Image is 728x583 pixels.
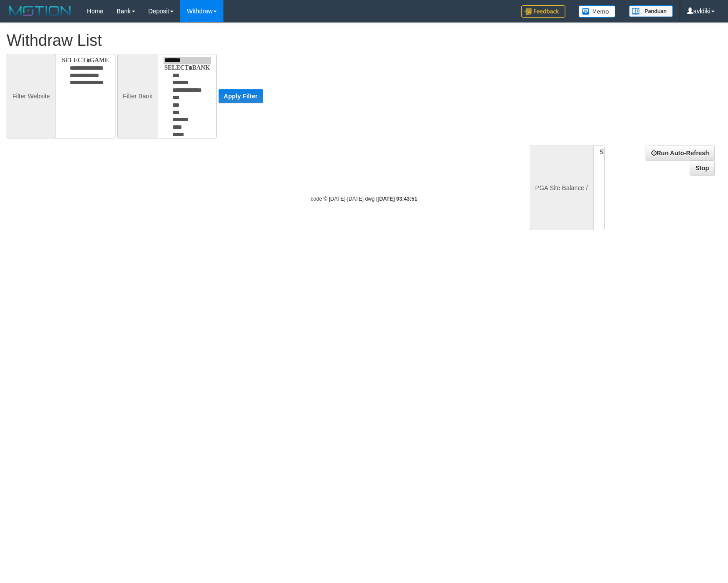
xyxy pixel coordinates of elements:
div: PGA Site Balance / [530,146,593,230]
small: code © [DATE]-[DATE] dwg | [311,196,417,202]
a: Run Auto-Refresh [646,146,715,161]
img: Button%20Memo.svg [579,5,616,18]
img: MOTION_logo.png [7,4,74,18]
div: Filter Website [7,54,55,138]
img: Feedback.jpg [521,5,565,18]
img: panduan.png [629,5,673,17]
button: Apply Filter [219,89,263,103]
a: Stop [690,161,715,176]
h1: Withdraw List [7,32,476,49]
div: Filter Bank [117,54,158,138]
strong: [DATE] 03:43:51 [378,196,417,202]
